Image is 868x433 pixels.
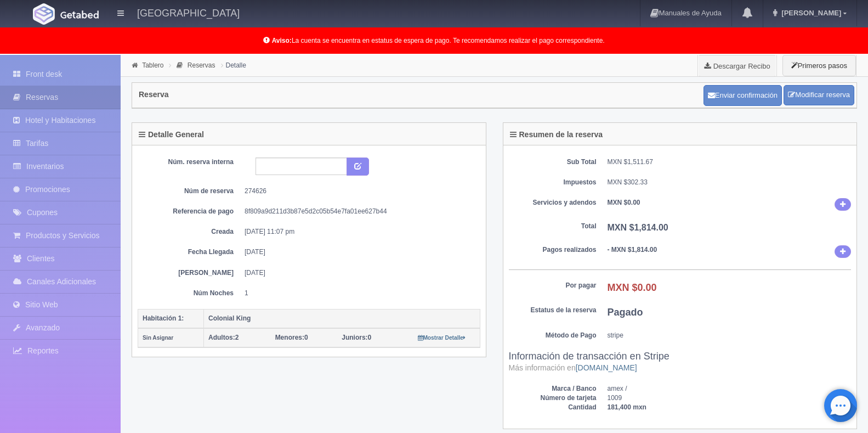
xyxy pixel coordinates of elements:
[509,331,597,340] dt: Método de Pago
[275,334,304,341] strong: Menores:
[608,223,668,232] b: MXN $1,814.00
[509,178,597,187] dt: Impuestos
[509,245,597,255] dt: Pagos realizados
[608,246,657,254] b: - MXN $1,814.00
[608,282,657,293] b: MXN $0.00
[509,158,597,167] dt: Sub Total
[509,393,597,403] dt: Número de tarjeta
[576,363,637,372] a: [DOMAIN_NAME]
[784,85,854,105] a: Modificar reserva
[782,55,856,76] button: Primeros pasos
[509,351,852,373] h3: Información de transacción en Stripe
[146,268,234,278] dt: [PERSON_NAME]
[146,248,234,257] dt: Fecha Llegada
[245,207,472,216] dd: 8f809a9d211d3b87e5d2c05b54e7fa01ee627b44
[509,384,597,393] dt: Marca / Banco
[245,187,472,196] dd: 274626
[137,5,240,19] h4: [GEOGRAPHIC_DATA]
[608,403,646,411] b: 181,400 mxn
[509,363,637,372] small: Más información en
[143,314,184,322] b: Habitación 1:
[208,334,235,341] strong: Adultos:
[779,9,841,17] span: [PERSON_NAME]
[608,307,643,318] b: Pagado
[143,335,173,341] small: Sin Asignar
[245,289,472,298] dd: 1
[245,268,472,278] dd: [DATE]
[608,199,640,206] b: MXN $0.00
[146,207,234,216] dt: Referencia de pago
[208,334,239,341] span: 2
[275,334,308,341] span: 0
[146,187,234,196] dt: Núm de reserva
[509,281,597,290] dt: Por pagar
[509,198,597,207] dt: Servicios y adendos
[509,403,597,412] dt: Cantidad
[418,335,466,341] small: Mostrar Detalle
[60,10,99,19] img: Getabed
[139,91,169,99] h4: Reserva
[146,289,234,298] dt: Núm Noches
[608,158,852,167] dd: MXN $1,511.67
[608,178,852,187] dd: MXN $302.33
[146,158,234,167] dt: Núm. reserva interna
[142,61,163,69] a: Tablero
[146,227,234,237] dt: Creada
[509,306,597,315] dt: Estatus de la reserva
[245,227,472,237] dd: [DATE] 11:07 pm
[509,222,597,231] dt: Total
[698,55,776,77] a: Descargar Recibo
[33,3,55,25] img: Getabed
[704,85,782,106] button: Enviar confirmación
[204,309,480,328] th: Colonial King
[245,248,472,257] dd: [DATE]
[418,334,466,341] a: Mostrar Detalle
[608,384,852,393] dd: amex /
[510,131,603,139] h4: Resumen de la reserva
[342,334,371,341] span: 0
[608,393,852,403] dd: 1009
[139,131,204,139] h4: Detalle General
[218,60,249,70] li: Detalle
[272,37,292,44] b: Aviso:
[188,61,215,69] a: Reservas
[608,331,852,340] dd: stripe
[342,334,367,341] strong: Juniors:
